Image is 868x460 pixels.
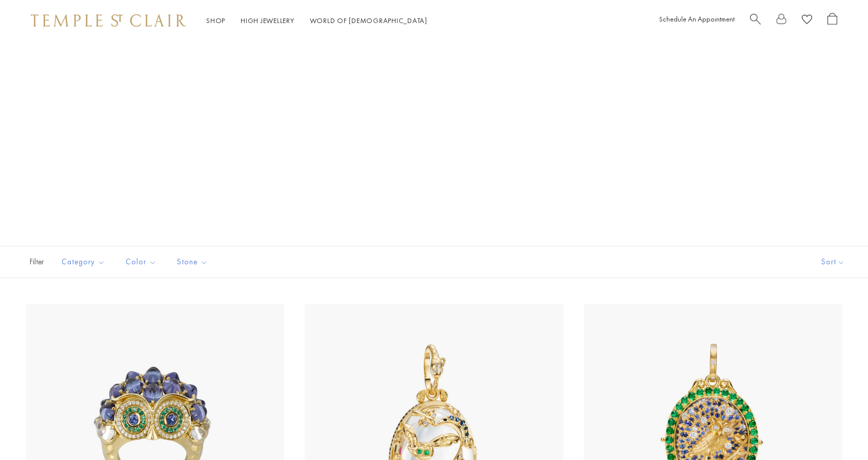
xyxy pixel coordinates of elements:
[750,13,761,29] a: Search
[54,250,113,274] button: Category
[206,14,427,27] nav: Main navigation
[172,256,215,268] span: Stone
[169,250,215,274] button: Stone
[241,16,294,25] a: High JewelleryHigh Jewellery
[56,256,113,268] span: Category
[206,16,225,25] a: ShopShop
[827,13,837,29] a: Open Shopping Bag
[802,13,812,29] a: View Wishlist
[31,14,186,27] img: Temple St. Clair
[310,16,427,25] a: World of [DEMOGRAPHIC_DATA]World of [DEMOGRAPHIC_DATA]
[121,256,164,268] span: Color
[118,250,164,274] button: Color
[798,246,868,278] button: Show sort by
[659,14,735,24] a: Schedule An Appointment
